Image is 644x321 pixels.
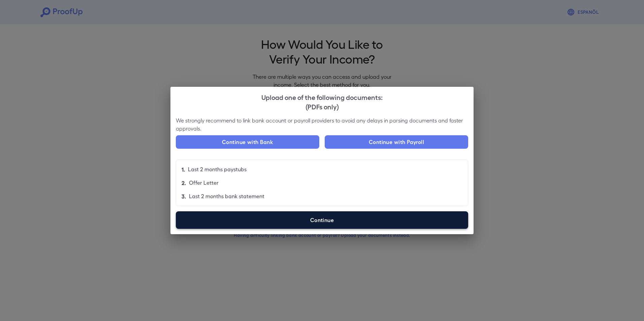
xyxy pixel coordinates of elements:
h2: Upload one of the following documents: [170,87,474,116]
p: 1. [182,165,185,173]
p: Last 2 months bank statement [189,192,264,200]
button: Continue with Payroll [325,135,468,149]
p: Offer Letter [189,179,219,187]
button: Continue with Bank [176,135,319,149]
label: Continue [176,211,468,229]
div: (PDFs only) [176,102,468,111]
p: Last 2 months paystubs [188,165,247,173]
p: We strongly recommend to link bank account or payroll providers to avoid any delays in parsing do... [176,116,468,133]
p: 2. [182,179,186,187]
p: 3. [182,192,186,200]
